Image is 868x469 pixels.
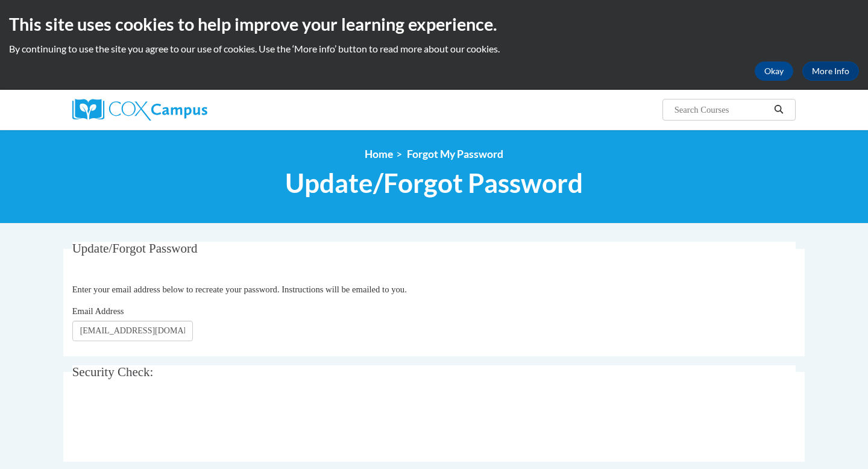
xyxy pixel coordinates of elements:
[407,148,503,160] span: Forgot My Password
[72,99,207,121] img: Cox Campus
[72,400,256,447] iframe: reCAPTCHA
[673,102,770,117] input: Search Courses
[365,148,393,160] a: Home
[802,61,859,81] a: More Info
[72,285,407,294] span: Enter your email address below to recreate your password. Instructions will be emailed to you.
[285,167,583,199] span: Update/Forgot Password
[72,241,198,256] span: Update/Forgot Password
[72,365,154,379] span: Security Check:
[9,12,859,36] h2: This site uses cookies to help improve your learning experience.
[9,42,859,55] p: By continuing to use the site you agree to our use of cookies. Use the ‘More info’ button to read...
[72,306,124,316] span: Email Address
[72,99,301,121] a: Cox Campus
[770,102,788,117] button: Search
[72,321,193,341] input: Email
[755,61,793,81] button: Okay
